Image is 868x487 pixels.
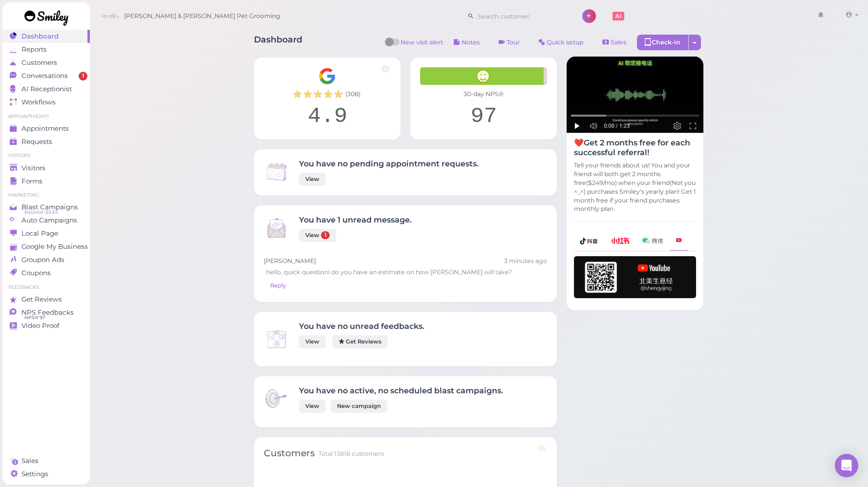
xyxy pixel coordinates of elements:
[574,256,696,298] img: youtube-h-92280983ece59b2848f85fc261e8ffad.png
[21,216,77,224] span: Auto Campaigns
[299,159,479,168] h4: You have no pending appointment requests.
[530,35,592,50] a: Quick setup
[24,314,45,322] span: NPS® 97
[2,319,90,332] a: Video Proof
[420,90,547,99] div: 30-day NPS®
[21,470,48,478] span: Settings
[24,208,58,216] span: Balance: $9.65
[611,238,630,244] img: xhs-786d23addd57f6a2be217d5a65f4ab6b.png
[2,135,90,148] a: Requests
[2,266,90,280] a: Coupons
[318,449,384,458] div: Total 13818 customers
[318,67,336,85] img: Google__G__Logo-edd0e34f60d7ca4a2f4ece79cff21ae3.svg
[21,322,60,330] span: Video Proof
[299,335,326,348] a: View
[124,2,280,30] span: [PERSON_NAME] & [PERSON_NAME] Pet Grooming
[21,203,78,211] span: Blast Campaigns
[2,201,90,214] a: Blast Campaigns Balance: $9.65
[321,231,330,239] span: 1
[2,454,90,467] a: Sales
[2,306,90,319] a: NPS Feedbacks NPS® 97
[264,447,315,460] div: Customers
[2,175,90,188] a: Forms
[835,454,858,477] div: Open Intercom Messenger
[264,326,289,352] img: Inbox
[420,103,547,130] div: 97
[21,256,64,264] span: Groupon Ads
[2,43,90,56] a: Reports
[2,284,90,291] li: Feedbacks
[2,253,90,266] a: Groupon Ads
[2,162,90,175] a: Visitors
[264,159,289,184] img: Inbox
[2,56,90,69] a: Customers
[264,257,547,265] div: [PERSON_NAME]
[2,192,90,199] li: Marketing
[474,8,569,24] input: Search customer
[79,72,87,81] span: 1
[299,386,503,395] h4: You have no active, no scheduled blast campaigns.
[264,279,292,292] a: Reply
[574,138,696,157] h4: ❤️Get 2 months free for each successful referral!
[21,59,57,67] span: Customers
[21,72,68,80] span: Conversations
[2,122,90,135] a: Appointments
[2,82,90,96] a: AI Receptionist
[299,322,424,331] h4: You have no unread feedbacks.
[21,308,74,317] span: NPS Feedbacks
[331,400,387,413] a: New campaign
[264,215,289,241] img: Inbox
[21,124,69,133] span: Appointments
[21,243,88,251] span: Google My Business
[299,400,326,413] a: View
[2,467,90,481] a: Settings
[21,295,62,304] span: Get Reviews
[264,265,547,279] div: hello, quick question! do you have an estimate on how [PERSON_NAME] will take?
[21,457,39,465] span: Sales
[2,214,90,227] a: Auto Campaigns
[332,335,388,348] a: Get Reviews
[2,152,90,159] li: Visitors
[504,257,547,265] div: 09/10 09:48am
[21,98,56,106] span: Workflows
[637,35,689,50] div: Check-in
[567,57,703,133] img: AI receptionist
[580,238,598,244] img: douyin-2727e60b7b0d5d1bbe969c21619e8014.png
[445,35,488,50] button: Notes
[2,240,90,253] a: Google My Business
[401,38,443,53] span: New visit alert
[21,177,42,185] span: Forms
[2,113,90,120] li: Appointments
[594,35,635,50] a: Sales
[611,39,626,46] span: Sales
[264,386,289,411] img: Inbox
[490,35,528,50] a: Tour
[345,90,360,99] span: ( 308 )
[2,30,90,43] a: Dashboard
[2,293,90,306] a: Get Reviews
[2,227,90,240] a: Local Page
[642,238,663,244] img: wechat-a99521bb4f7854bbf8f190d1356e2cdb.png
[21,85,72,93] span: AI Receptionist
[574,161,696,213] p: Tell your friends about us! You and your friend will both get 2 months free($249/mo) when your fr...
[21,164,45,172] span: Visitors
[264,103,391,130] div: 4.9
[21,269,51,277] span: Coupons
[299,173,326,186] a: View
[254,35,302,53] h1: Dashboard
[21,229,58,238] span: Local Page
[21,138,52,146] span: Requests
[299,229,336,242] a: View 1
[21,32,59,41] span: Dashboard
[2,69,90,82] a: Conversations 1
[2,96,90,109] a: Workflows
[21,45,47,54] span: Reports
[299,215,412,224] h4: You have 1 unread message.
